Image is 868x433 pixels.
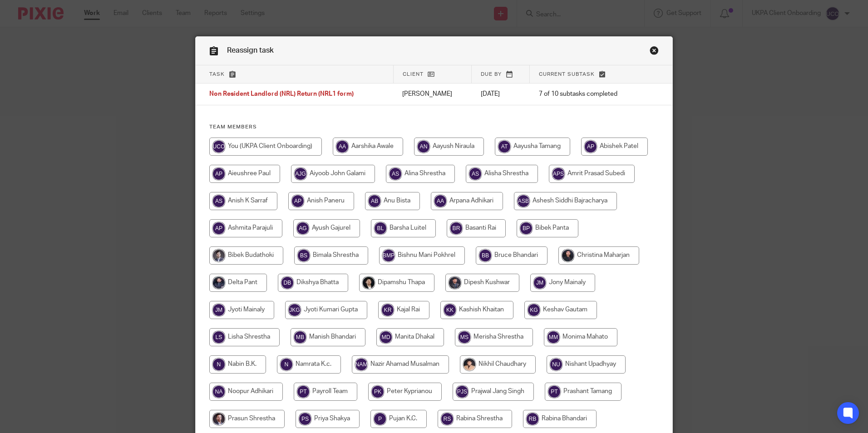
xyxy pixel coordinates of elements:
[530,84,641,105] td: 7 of 10 subtasks completed
[227,47,274,54] span: Reassign task
[481,89,521,98] p: [DATE]
[209,72,225,77] span: Task
[402,89,463,98] p: [PERSON_NAME]
[209,123,659,131] h4: Team members
[403,72,424,77] span: Client
[481,72,502,77] span: Due by
[539,72,595,77] span: Current subtask
[209,91,354,98] span: Non Resident Landlord (NRL) Return (NRL1 form)
[650,46,659,58] a: Close this dialog window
